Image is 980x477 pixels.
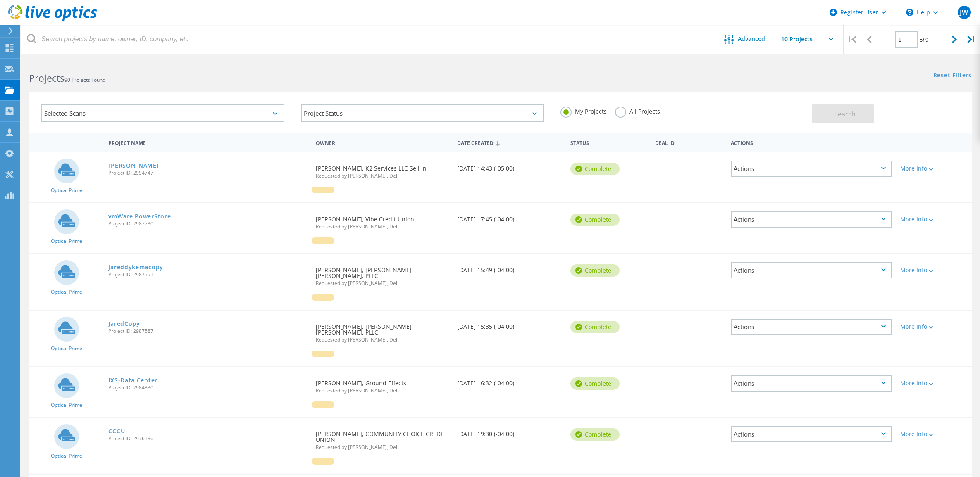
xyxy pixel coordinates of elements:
[731,262,892,278] div: Actions
[615,107,660,114] label: All Projects
[108,272,308,277] span: Project ID: 2987591
[731,211,892,228] div: Actions
[570,264,620,277] div: Complete
[312,152,453,187] div: [PERSON_NAME], K2 Services LLC Sell In
[108,221,308,226] span: Project ID: 2987730
[108,264,163,270] a: jareddykemacopy
[453,152,566,180] div: [DATE] 14:43 (-05:00)
[900,324,967,330] div: More Info
[731,161,892,177] div: Actions
[21,25,712,54] input: Search projects by name, owner, ID, company, etc
[900,380,967,386] div: More Info
[312,418,453,458] div: [PERSON_NAME], COMMUNITY CHOICE CREDIT UNION
[453,203,566,230] div: [DATE] 17:45 (-04:00)
[844,25,861,54] div: |
[570,377,620,390] div: Complete
[51,403,82,408] span: Optical Prime
[64,76,105,83] span: 90 Projects Found
[108,171,308,176] span: Project ID: 2994747
[727,135,897,150] div: Actions
[900,431,967,437] div: More Info
[963,25,980,54] div: |
[900,216,967,222] div: More Info
[108,385,308,390] span: Project ID: 2984830
[731,426,892,442] div: Actions
[51,290,82,294] span: Optical Prime
[906,9,913,16] svg: \n
[453,311,566,338] div: [DATE] 15:35 (-04:00)
[316,173,449,178] span: Requested by [PERSON_NAME], Dell
[920,36,928,43] span: of 9
[570,214,620,226] div: Complete
[316,281,449,286] span: Requested by [PERSON_NAME], Dell
[960,9,968,16] span: JW
[29,71,64,85] b: Projects
[834,109,856,119] span: Search
[108,329,308,334] span: Project ID: 2987587
[104,135,312,150] div: Project Name
[651,135,726,150] div: Deal Id
[51,239,82,244] span: Optical Prime
[453,367,566,394] div: [DATE] 16:32 (-04:00)
[560,107,607,114] label: My Projects
[51,453,82,458] span: Optical Prime
[570,428,620,441] div: Complete
[108,436,308,441] span: Project ID: 2976136
[51,188,82,193] span: Optical Prime
[570,321,620,333] div: Complete
[312,203,453,237] div: [PERSON_NAME], Vibe Credit Union
[312,311,453,351] div: [PERSON_NAME], [PERSON_NAME] [PERSON_NAME], PLLC
[301,104,544,122] div: Project Status
[900,267,967,273] div: More Info
[312,135,453,150] div: Owner
[731,319,892,335] div: Actions
[453,254,566,281] div: [DATE] 15:49 (-04:00)
[312,367,453,401] div: [PERSON_NAME], Ground Effects
[108,428,125,434] a: CCCU
[900,166,967,171] div: More Info
[316,388,449,393] span: Requested by [PERSON_NAME], Dell
[933,72,972,79] a: Reset Filters
[316,445,449,450] span: Requested by [PERSON_NAME], Dell
[316,224,449,229] span: Requested by [PERSON_NAME], Dell
[8,17,97,23] a: Live Optics Dashboard
[738,36,765,42] span: Advanced
[812,104,874,123] button: Search
[108,214,171,219] a: vmWare PowerStore
[41,104,284,122] div: Selected Scans
[453,418,566,445] div: [DATE] 19:30 (-04:00)
[566,135,651,150] div: Status
[316,337,449,342] span: Requested by [PERSON_NAME], Dell
[570,163,620,175] div: Complete
[108,321,140,327] a: JaredCopy
[312,254,453,294] div: [PERSON_NAME], [PERSON_NAME] [PERSON_NAME], PLLC
[731,375,892,392] div: Actions
[51,346,82,351] span: Optical Prime
[108,377,157,383] a: IXS-Data Center
[453,135,566,150] div: Date Created
[108,163,159,168] a: [PERSON_NAME]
